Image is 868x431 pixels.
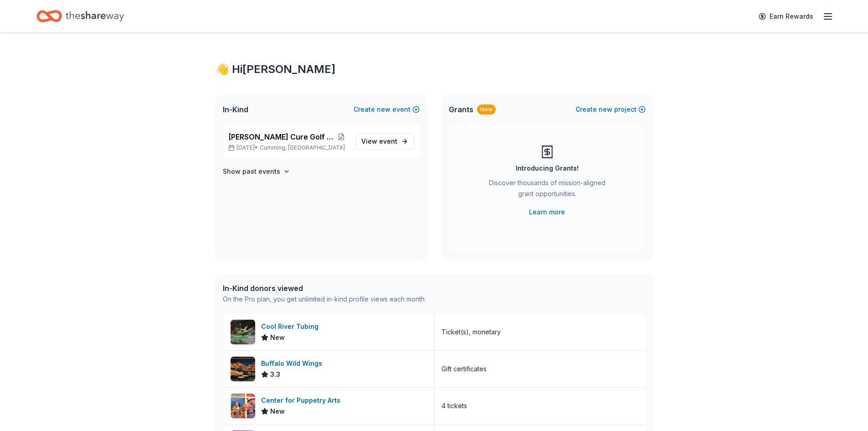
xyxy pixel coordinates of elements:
img: Image for Cool River Tubing [231,320,255,344]
div: New [477,104,496,114]
a: Earn Rewards [753,8,819,25]
div: Discover thousands of mission-aligned grant opportunities. [485,177,609,203]
span: new [599,104,612,115]
span: In-Kind [223,104,248,115]
span: Cumming, [GEOGRAPHIC_DATA] [260,144,345,151]
button: Show past events [223,166,290,177]
p: [DATE] • [228,144,348,151]
div: In-Kind donors viewed [223,283,426,294]
a: Learn more [529,207,565,218]
h4: Show past events [223,166,280,177]
button: Createnewproject [575,104,646,115]
img: Image for Center for Puppetry Arts [231,394,255,418]
a: View event [355,133,414,150]
a: Home [36,5,124,27]
span: View [361,136,397,147]
span: 3.3 [270,369,280,380]
span: new [377,104,390,115]
div: Center for Puppetry Arts [261,395,344,406]
div: 4 tickets [442,400,467,411]
div: 👋 Hi [PERSON_NAME] [216,62,653,77]
div: Gift certificates [442,363,487,374]
span: event [379,137,397,145]
div: Ticket(s), monetary [442,327,501,338]
div: On the Pro plan, you get unlimited in-kind profile views each month. [223,294,426,305]
span: New [270,332,285,343]
div: Introducing Grants! [516,163,579,174]
button: Createnewevent [354,104,420,115]
span: [PERSON_NAME] Cure Golf Tournament [228,131,334,142]
span: Grants [449,104,473,115]
div: Cool River Tubing [261,321,322,332]
span: New [270,406,285,417]
div: Buffalo Wild Wings [261,358,326,369]
img: Image for Buffalo Wild Wings [231,357,255,381]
